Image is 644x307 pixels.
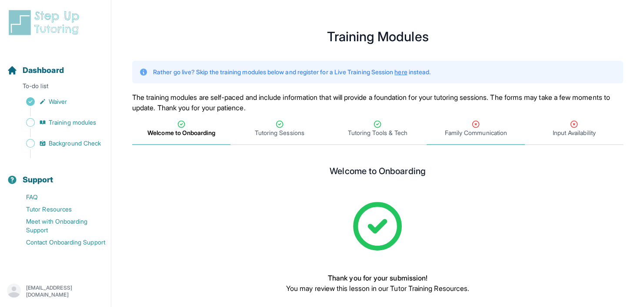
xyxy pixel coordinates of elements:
[330,166,425,180] h2: Welcome to Onboarding
[7,9,84,36] img: logo
[132,113,623,145] nav: Tabs
[26,284,104,298] p: [EMAIL_ADDRESS][DOMAIN_NAME]
[153,68,430,76] p: Rather go live? Skip the training modules below and register for a Live Training Session instead.
[255,129,304,137] span: Tutoring Sessions
[7,116,111,129] a: Training modules
[49,118,96,127] span: Training modules
[348,129,407,137] span: Tutoring Tools & Tech
[445,129,507,137] span: Family Communication
[49,97,67,106] span: Waiver
[394,68,407,76] a: here
[7,236,111,248] a: Contact Onboarding Support
[7,284,104,299] button: [EMAIL_ADDRESS][DOMAIN_NAME]
[7,203,111,215] a: Tutor Resources
[7,191,111,203] a: FAQ
[7,137,111,149] a: Background Check
[147,129,215,137] span: Welcome to Onboarding
[3,50,107,80] button: Dashboard
[132,92,623,113] p: The training modules are self-paced and include information that will provide a foundation for yo...
[7,96,111,108] a: Waiver
[23,174,53,186] span: Support
[3,82,107,94] p: To-do list
[7,215,111,236] a: Meet with Onboarding Support
[23,64,64,76] span: Dashboard
[7,64,64,76] a: Dashboard
[3,160,107,189] button: Support
[286,283,469,294] p: You may review this lesson in our Tutor Training Resources.
[49,139,101,148] span: Background Check
[132,31,623,42] h1: Training Modules
[286,273,469,283] p: Thank you for your submission!
[552,129,595,137] span: Input Availability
